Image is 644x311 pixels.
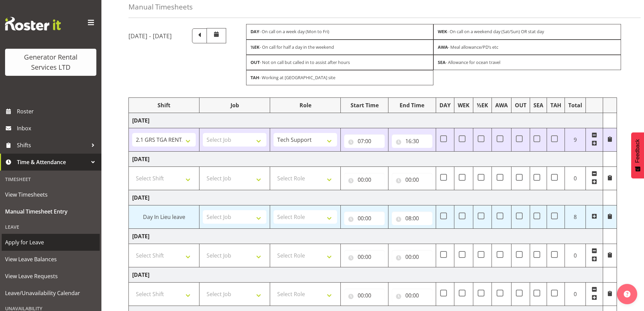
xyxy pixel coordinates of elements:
[624,291,630,297] img: help-xxl-2.png
[495,101,508,109] div: AWA
[565,128,586,152] td: 9
[438,59,446,65] strong: SEA
[251,59,260,65] strong: OUT
[2,186,100,203] a: View Timesheets
[438,44,448,50] strong: AWA
[12,52,90,72] div: Generator Rental Services LTD
[565,244,586,267] td: 0
[392,101,432,109] div: End Time
[392,173,432,186] input: Click to select...
[433,55,621,70] div: - Allowance for ocean travel
[515,101,526,109] div: OUT
[5,17,61,30] img: Rosterit website logo
[2,268,100,285] a: View Leave Requests
[433,40,621,55] div: - Meal allowance/PD’s etc
[251,44,260,50] strong: ½EK
[246,55,434,70] div: - Not on call but called in to assist after hours
[344,212,385,225] input: Click to select...
[458,101,470,109] div: WEK
[246,24,434,39] div: - On call on a week day (Mon to Fri)
[128,3,193,11] h4: Manual Timesheets
[533,101,543,109] div: SEA
[2,220,100,234] div: Leave
[246,70,434,85] div: - Working at [GEOGRAPHIC_DATA] site
[5,254,96,264] span: View Leave Balances
[246,40,434,55] div: - On call for half a day in the weekend
[203,101,266,109] div: Job
[568,101,582,109] div: Total
[251,74,259,81] strong: TAH
[344,250,385,264] input: Click to select...
[2,172,100,186] div: Timesheet
[438,28,447,35] strong: WEK
[5,190,96,200] span: View Timesheets
[251,28,259,35] strong: DAY
[344,173,385,186] input: Click to select...
[392,134,432,148] input: Click to select...
[439,101,451,109] div: DAY
[2,234,100,251] a: Apply for Leave
[2,251,100,268] a: View Leave Balances
[550,101,561,109] div: TAH
[392,250,432,264] input: Click to select...
[344,134,385,148] input: Click to select...
[129,267,603,283] td: [DATE]
[132,101,196,109] div: Shift
[5,237,96,247] span: Apply for Leave
[129,229,603,244] td: [DATE]
[5,206,96,217] span: Manual Timesheet Entry
[631,132,644,178] button: Feedback - Show survey
[565,167,586,190] td: 0
[5,271,96,281] span: View Leave Requests
[392,212,432,225] input: Click to select...
[143,213,185,221] span: Day In Lieu leave
[129,152,603,167] td: [DATE]
[17,157,88,167] span: Time & Attendance
[565,283,586,306] td: 0
[392,289,432,302] input: Click to select...
[17,123,98,133] span: Inbox
[273,101,337,109] div: Role
[344,101,385,109] div: Start Time
[477,101,488,109] div: ½EK
[129,113,603,128] td: [DATE]
[2,285,100,302] a: Leave/Unavailability Calendar
[433,24,621,39] div: - On call on a weekend day (Sat/Sun) OR stat day
[5,288,96,298] span: Leave/Unavailability Calendar
[2,203,100,220] a: Manual Timesheet Entry
[17,140,88,150] span: Shifts
[17,106,98,116] span: Roster
[129,190,603,205] td: [DATE]
[635,139,641,163] span: Feedback
[128,32,172,40] h5: [DATE] - [DATE]
[344,289,385,302] input: Click to select...
[565,205,586,229] td: 8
